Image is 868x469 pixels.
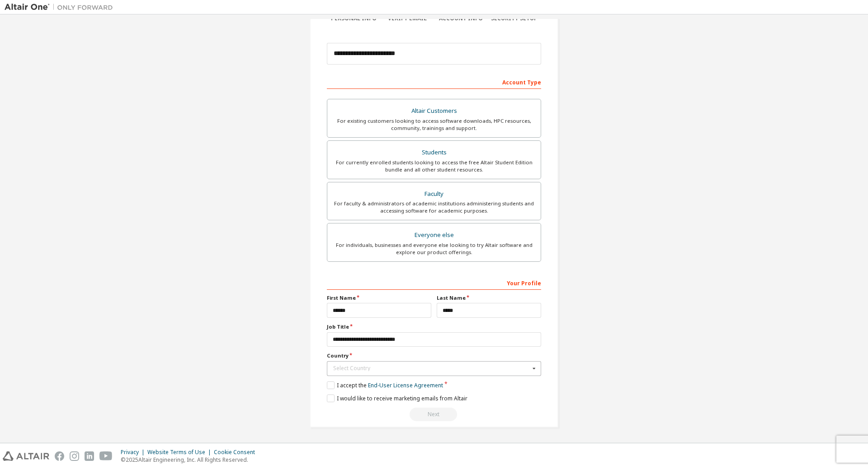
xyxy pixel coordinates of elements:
img: youtube.svg [99,451,113,461]
img: facebook.svg [55,451,64,461]
div: Students [333,146,535,159]
div: For existing customers looking to access software downloads, HPC resources, community, trainings ... [333,117,535,132]
div: Your Profile [327,275,541,290]
div: Account Type [327,74,541,89]
img: linkedin.svg [85,451,94,461]
div: For individuals, businesses and everyone else looking to try Altair software and explore our prod... [333,241,535,256]
div: Privacy [121,449,147,456]
div: Faculty [333,188,535,200]
img: instagram.svg [70,451,79,461]
a: End-User License Agreement [368,381,443,389]
img: Altair One [5,3,118,12]
label: I would like to receive marketing emails from Altair [327,395,467,402]
label: First Name [327,294,431,302]
label: I accept the [327,381,443,389]
img: altair_logo.svg [3,451,49,461]
div: Website Terms of Use [147,449,214,456]
label: Last Name [437,294,541,302]
label: Country [327,352,541,359]
label: Job Title [327,323,541,330]
div: Read and acccept EULA to continue [327,408,541,421]
div: Cookie Consent [214,449,260,456]
div: Everyone else [333,229,535,241]
div: Select Country [333,366,530,371]
div: For faculty & administrators of academic institutions administering students and accessing softwa... [333,200,535,214]
p: © 2025 Altair Engineering, Inc. All Rights Reserved. [121,456,260,464]
div: For currently enrolled students looking to access the free Altair Student Edition bundle and all ... [333,159,535,173]
div: Altair Customers [333,105,535,117]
